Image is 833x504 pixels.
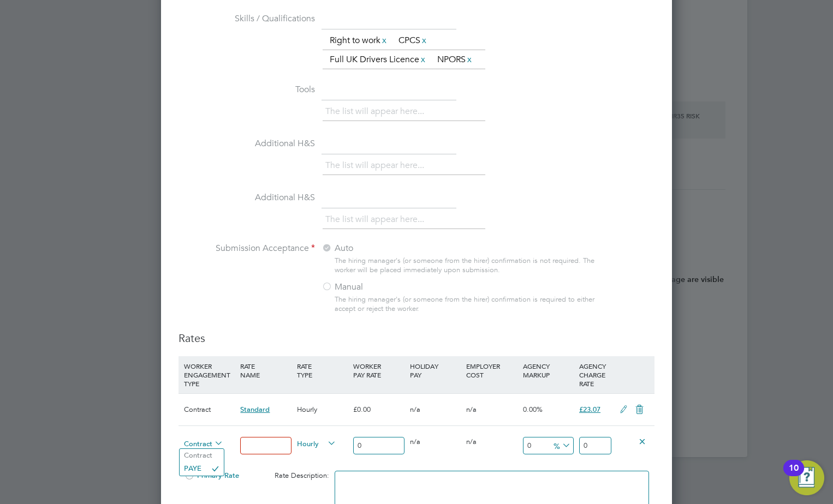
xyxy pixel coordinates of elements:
span: £23.07 [579,405,600,414]
div: Contract [181,394,237,425]
li: The list will appear here... [325,158,429,173]
div: AGENCY CHARGE RATE [576,356,614,393]
span: n/a [466,405,477,414]
label: Submission Acceptance [178,243,315,254]
span: Hourly [297,437,336,449]
div: AGENCY MARKUP [520,356,576,385]
div: 10 [789,468,799,482]
a: x [420,33,428,47]
button: Open Resource Center, 10 new notifications [789,460,824,495]
div: WORKER PAY RATE [350,356,407,385]
div: The hiring manager's (or someone from the hirer) confirmation is required to either accept or rej... [335,295,600,314]
li: Full UK Drivers Licence [325,52,431,67]
div: HOLIDAY PAY [407,356,463,385]
label: Auto [322,243,458,254]
label: Skills / Qualifications [178,13,315,25]
label: Additional H&S [178,192,315,203]
li: Right to work [325,33,392,48]
a: x [466,52,473,67]
div: EMPLOYER COST [463,356,520,385]
div: £0.00 [350,394,407,425]
span: n/a [466,437,477,446]
span: Primary Rate [184,471,239,480]
span: Standard [240,405,270,414]
div: The hiring manager's (or someone from the hirer) confirmation is not required. The worker will be... [335,256,600,275]
a: x [419,52,427,67]
div: RATE NAME [237,356,294,385]
span: n/a [410,437,420,446]
div: Hourly [294,394,350,425]
li: CPCS [394,33,432,48]
span: % [550,439,572,451]
span: Contract [184,437,223,449]
h3: Rates [178,331,654,345]
label: Manual [322,281,458,293]
div: RATE TYPE [294,356,350,385]
div: WORKER ENGAGEMENT TYPE [181,356,237,393]
li: The list will appear here... [325,104,429,119]
span: 0.00% [523,405,543,414]
label: Additional H&S [178,138,315,149]
span: n/a [410,405,420,414]
span: Rate Description: [275,471,329,480]
li: The list will appear here... [325,212,429,227]
li: Contract [180,449,224,463]
li: PAYE [180,462,224,476]
li: NPORS [433,52,478,67]
a: x [380,33,388,47]
label: Tools [178,84,315,95]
